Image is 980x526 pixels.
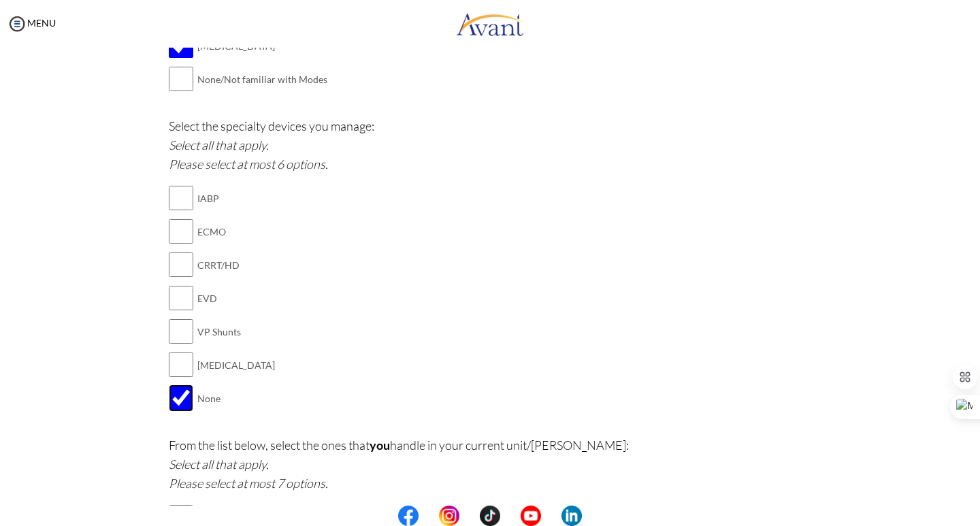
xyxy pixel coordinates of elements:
[197,315,275,348] td: VP Shunts
[169,116,812,174] p: Select the specialty devices you manage:
[197,63,327,96] td: None/Not familiar with Modes
[398,506,419,526] img: fb.png
[169,435,812,493] p: From the list below, select the ones that handle in your current unit/[PERSON_NAME]:
[197,348,275,382] td: [MEDICAL_DATA]
[419,506,439,526] img: blank.png
[439,506,459,526] img: in.png
[7,17,56,29] a: MENU
[456,3,524,44] img: logo.png
[521,506,541,526] img: yt.png
[459,506,480,526] img: blank.png
[197,282,275,315] td: EVD
[197,215,275,248] td: ECMO
[500,506,521,526] img: blank.png
[480,506,500,526] img: tt.png
[7,14,27,34] img: icon-menu.png
[169,457,328,491] i: Select all that apply. Please select at most 7 options.
[197,248,275,282] td: CRRT/HD
[541,506,561,526] img: blank.png
[169,137,328,171] i: Select all that apply. Please select at most 6 options.
[197,182,275,215] td: IABP
[370,438,390,453] b: you
[561,506,582,526] img: li.png
[197,382,275,415] td: None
